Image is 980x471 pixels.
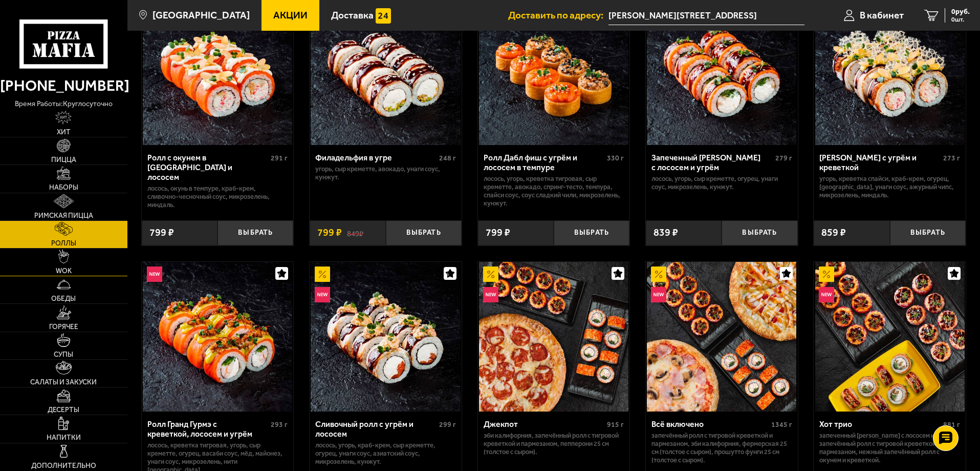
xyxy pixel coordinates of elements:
div: Запеченный [PERSON_NAME] с лососем и угрём [651,153,773,172]
p: лосось, угорь, Сыр креметте, огурец, унаги соус, микрозелень, кунжут. [651,175,792,191]
img: Хот трио [815,262,965,412]
span: [GEOGRAPHIC_DATA] [153,10,250,20]
span: Дополнительно [31,462,96,469]
p: Запеченный [PERSON_NAME] с лососем и угрём, Запечённый ролл с тигровой креветкой и пармезаном, Не... [819,432,960,464]
img: Акционный [315,267,330,282]
div: Джекпот [484,419,605,429]
img: 15daf4d41897b9f0e9f617042186c801.svg [376,8,391,24]
span: Роллы [51,240,76,247]
span: WOK [56,268,72,275]
span: 293 г [271,420,288,429]
div: Всё включено [651,419,769,429]
img: Сливочный ролл с угрём и лососем [311,262,460,412]
img: Новинка [819,287,834,302]
span: Хит [57,129,71,136]
span: 279 г [775,154,792,162]
span: 799 ₽ [149,228,174,238]
img: Новинка [147,267,162,282]
p: лосось, угорь, краб-крем, Сыр креметте, огурец, унаги соус, азиатский соус, микрозелень, кунжут. [315,441,456,466]
a: АкционныйНовинкаВсё включено [646,262,798,412]
span: 915 г [607,420,624,429]
span: Акции [273,10,308,20]
div: Сливочный ролл с угрём и лососем [315,419,437,439]
p: угорь, креветка спайси, краб-крем, огурец, [GEOGRAPHIC_DATA], унаги соус, ажурный чипс, микрозеле... [819,175,960,199]
span: Салаты и закуски [30,379,97,386]
span: Напитки [47,434,81,441]
span: Супы [54,351,73,358]
span: 0 шт. [951,16,970,23]
img: Акционный [819,267,834,282]
img: Всё включено [647,262,796,412]
button: Выбрать [217,220,293,245]
a: АкционныйНовинкаДжекпот [478,262,630,412]
button: Выбрать [890,220,966,245]
span: Наборы [49,184,78,191]
img: Ролл Гранд Гурмэ с креветкой, лососем и угрём [143,262,292,412]
span: 0 руб. [951,8,970,15]
img: Новинка [651,287,666,302]
img: Акционный [651,267,666,282]
span: Доставка [331,10,374,20]
div: Ролл Дабл фиш с угрём и лососем в темпуре [484,153,605,172]
span: 799 ₽ [317,228,342,238]
p: угорь, Сыр креметте, авокадо, унаги соус, кунжут. [315,165,456,181]
button: Выбрать [722,220,797,245]
span: 799 ₽ [486,228,510,238]
img: Новинка [315,287,330,302]
div: Филадельфия в угре [315,153,437,162]
a: АкционныйНовинкаСливочный ролл с угрём и лососем [310,262,462,412]
button: Выбрать [554,220,629,245]
s: 849 ₽ [347,228,363,238]
span: 273 г [943,154,960,162]
img: Джекпот [479,262,628,412]
p: Запечённый ролл с тигровой креветкой и пармезаном, Эби Калифорния, Фермерская 25 см (толстое с сы... [651,432,792,464]
span: 291 г [271,154,288,162]
span: 1345 г [771,420,792,429]
span: В кабинет [860,10,904,20]
div: Ролл с окунем в [GEOGRAPHIC_DATA] и лососем [147,153,269,182]
span: 330 г [607,154,624,162]
span: 859 ₽ [821,228,846,238]
a: АкционныйНовинкаХот трио [814,262,966,412]
div: [PERSON_NAME] с угрём и креветкой [819,153,941,172]
span: 299 г [439,420,456,429]
a: НовинкаРолл Гранд Гурмэ с креветкой, лососем и угрём [142,262,294,412]
img: Новинка [483,287,498,302]
span: Россия, Санкт-Петербург, Пушкин, Детскосельский бульвар, 9 [608,6,804,25]
img: Акционный [483,267,498,282]
p: Эби Калифорния, Запечённый ролл с тигровой креветкой и пармезаном, Пепперони 25 см (толстое с сыр... [484,432,624,456]
p: лосось, окунь в темпуре, краб-крем, сливочно-чесночный соус, микрозелень, миндаль. [147,185,288,209]
span: 839 ₽ [654,228,678,238]
div: Ролл Гранд Гурмэ с креветкой, лососем и угрём [147,419,269,439]
span: Пицца [51,156,76,163]
span: 881 г [943,420,960,429]
span: Обеды [51,295,76,302]
button: Выбрать [386,220,462,245]
span: Десерты [48,406,79,414]
p: лосось, угорь, креветка тигровая, Сыр креметте, авокадо, спринг-тесто, темпура, спайси соус, соус... [484,175,624,208]
span: Горячее [49,323,78,331]
span: 248 г [439,154,456,162]
span: Доставить по адресу: [508,10,608,20]
span: Римская пицца [34,212,93,219]
input: Ваш адрес доставки [608,6,804,25]
div: Хот трио [819,419,941,429]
